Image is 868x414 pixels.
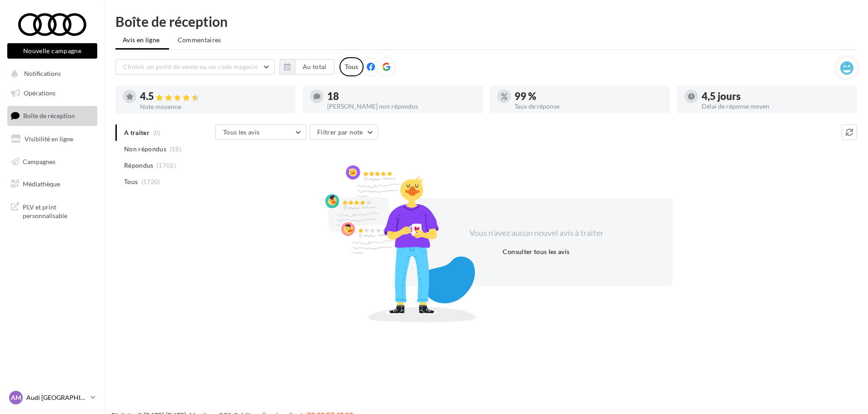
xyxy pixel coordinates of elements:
[5,152,99,171] a: Campagnes
[157,162,176,169] span: (1702)
[123,63,258,70] span: Choisir un point de vente ou un code magasin
[499,246,573,257] button: Consulter tous les avis
[327,91,475,101] div: 18
[141,178,160,185] span: (1720)
[702,103,850,110] div: Délai de réponse moyen
[5,84,99,103] a: Opérations
[140,91,288,102] div: 4.5
[23,157,55,165] span: Campagnes
[279,59,334,75] button: Au total
[5,106,99,125] a: Boîte de réception
[309,125,378,140] button: Filtrer par note
[23,112,75,120] span: Boîte de réception
[115,15,857,28] div: Boîte de réception
[514,103,663,110] div: Taux de réponse
[124,177,138,186] span: Tous
[11,393,21,402] span: AM
[115,59,274,75] button: Choisir un point de vente ou un code magasin
[5,175,99,194] a: Médiathèque
[702,91,850,101] div: 4,5 jours
[140,104,288,110] div: Note moyenne
[339,57,364,76] div: Tous
[7,43,97,59] button: Nouvelle campagne
[327,103,475,110] div: [PERSON_NAME] non répondus
[5,130,99,149] a: Visibilité en ligne
[178,36,221,44] span: Commentaires
[514,91,663,101] div: 99 %
[24,89,55,97] span: Opérations
[7,389,97,406] a: AM Audi [GEOGRAPHIC_DATA]
[23,201,94,220] span: PLV et print personnalisable
[124,161,154,170] span: Répondus
[223,128,260,136] span: Tous les avis
[25,135,73,143] span: Visibilité en ligne
[23,180,60,188] span: Médiathèque
[124,145,166,154] span: Non répondus
[24,70,61,78] span: Notifications
[295,59,334,75] button: Au total
[215,125,306,140] button: Tous les avis
[458,227,614,239] div: Vous n'avez aucun nouvel avis à traiter
[26,393,87,402] p: Audi [GEOGRAPHIC_DATA]
[170,145,181,153] span: (18)
[5,197,99,224] a: PLV et print personnalisable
